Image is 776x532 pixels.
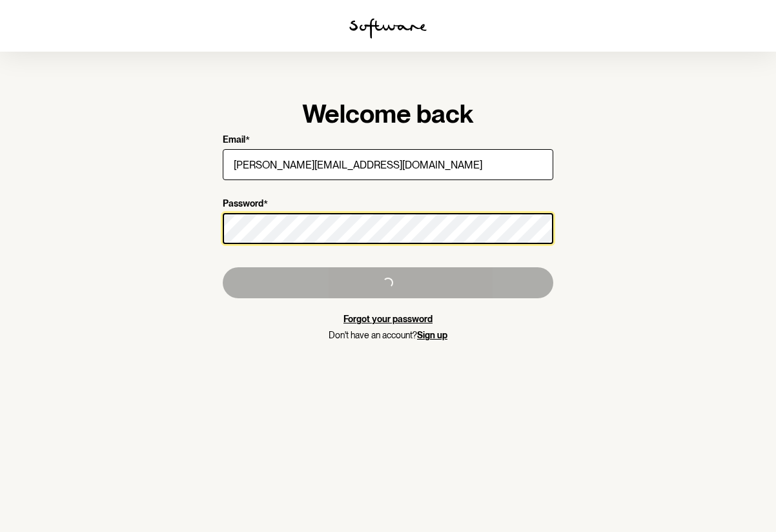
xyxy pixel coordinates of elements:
[349,18,427,39] img: software logo
[417,330,447,340] a: Sign up
[343,314,433,324] a: Forgot your password
[223,198,263,210] p: Password
[223,134,245,147] p: Email
[223,330,553,341] p: Don't have an account?
[223,98,553,129] h1: Welcome back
